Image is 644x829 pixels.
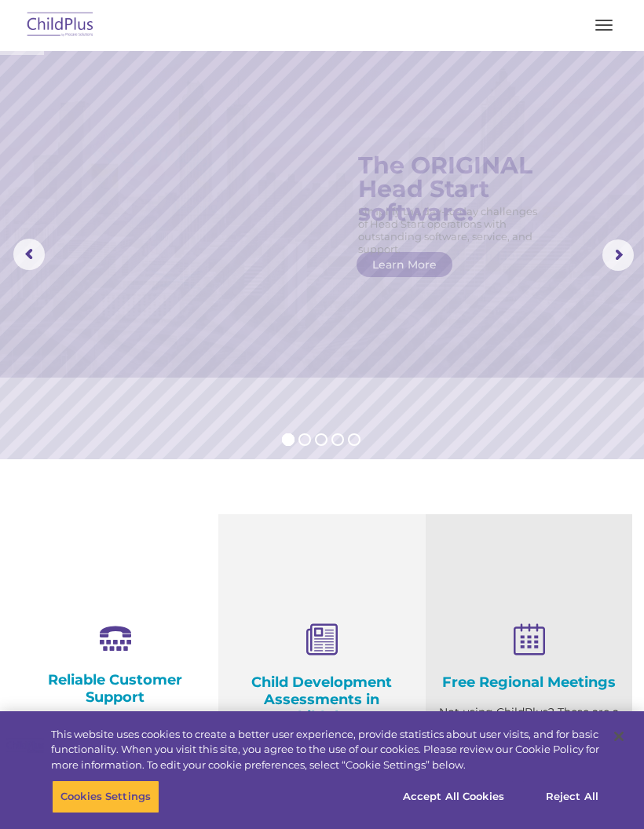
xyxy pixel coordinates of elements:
h4: Free Regional Meetings [437,674,620,691]
img: ChildPlus by Procare Solutions [24,7,97,44]
h4: Reliable Customer Support [24,671,207,706]
h4: Child Development Assessments in ChildPlus [230,674,413,725]
div: This website uses cookies to create a better user experience, provide statistics about user visit... [51,727,599,773]
button: Cookies Settings [52,780,159,813]
button: Close [602,719,636,754]
button: Reject All [523,780,621,813]
p: Not using ChildPlus? These are a great opportunity to network and learn from ChildPlus users. Fin... [437,703,620,801]
a: Learn More [437,243,547,271]
button: Accept All Cookies [394,780,513,813]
